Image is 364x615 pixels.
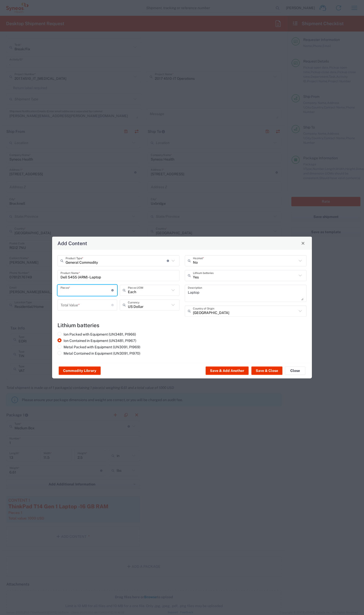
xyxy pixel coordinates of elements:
[285,367,305,375] button: Close
[57,332,136,336] label: Ion Packed with Equipment (UN3481, PI966)
[57,351,140,355] label: Metal Contained in Equipment (UN3091, PI970)
[57,239,87,247] h4: Add Content
[59,367,101,375] button: Commodity Library
[206,367,249,375] button: Save & Add Another
[299,240,307,247] button: Close
[57,344,140,349] label: Metal Packed with Equipment (UN3091, PI969)
[57,322,307,328] h4: Lithium batteries
[251,367,282,375] button: Save & Close
[57,338,136,343] label: Ion Contained in Equipment (UN3481, PI967)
